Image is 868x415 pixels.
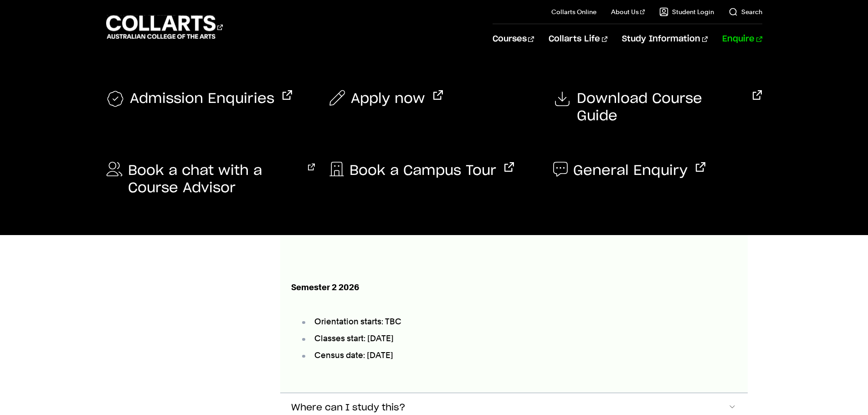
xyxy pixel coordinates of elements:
a: Book a Campus Tour [329,162,514,179]
a: Enquire [722,24,762,54]
a: Admission Enquiries [106,90,292,108]
span: Download Course Guide [577,90,745,125]
span: Apply now [351,90,425,108]
a: Search [729,7,762,16]
a: Download Course Guide [553,90,762,125]
a: Courses [493,24,534,54]
span: General Enquiry [573,162,688,179]
li: Census date: [DATE] [300,349,629,362]
a: Book a chat with a Course Advisor [106,162,315,197]
div: Go to homepage [106,14,223,40]
a: About Us [611,7,645,16]
a: Apply now [329,90,443,108]
span: Admission Enquiries [130,90,274,108]
a: General Enquiry [553,162,705,179]
a: Collarts Life [549,24,607,54]
a: Student Login [659,7,714,16]
strong: Semester 2 2026 [291,282,359,292]
li: Classes start: [DATE] [300,332,629,345]
span: Book a Campus Tour [349,162,496,179]
span: Where can I study this? [291,403,406,413]
span: Book a chat with a Course Advisor [128,162,300,197]
a: Study Information [622,24,708,54]
div: Key Dates [280,146,748,393]
a: Collarts Online [551,7,596,16]
li: Orientation starts: TBC [300,315,629,328]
